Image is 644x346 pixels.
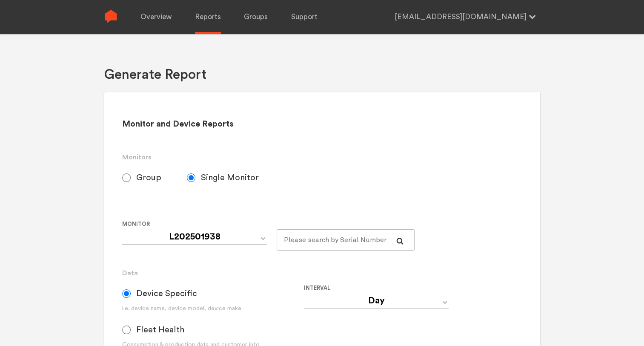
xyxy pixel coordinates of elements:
[122,152,522,162] h3: Monitors
[104,66,206,84] h1: Generate Report
[136,325,184,335] span: Fleet Health
[122,119,522,130] h2: Monitor and Device Reports
[122,173,131,182] input: Group
[304,283,479,293] label: Interval
[122,219,270,229] label: Monitor
[122,289,131,298] input: Device Specific
[122,268,522,278] h3: Data
[201,173,259,183] span: Single Monitor
[104,10,117,23] img: Sense Logo
[122,304,304,313] div: i.e. device name, device model, device make
[136,173,161,183] span: Group
[277,219,408,229] label: For large monitor counts
[277,229,415,251] input: Please search by Serial Number
[187,173,195,182] input: Single Monitor
[122,326,131,334] input: Fleet Health
[136,288,197,299] span: Device Specific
